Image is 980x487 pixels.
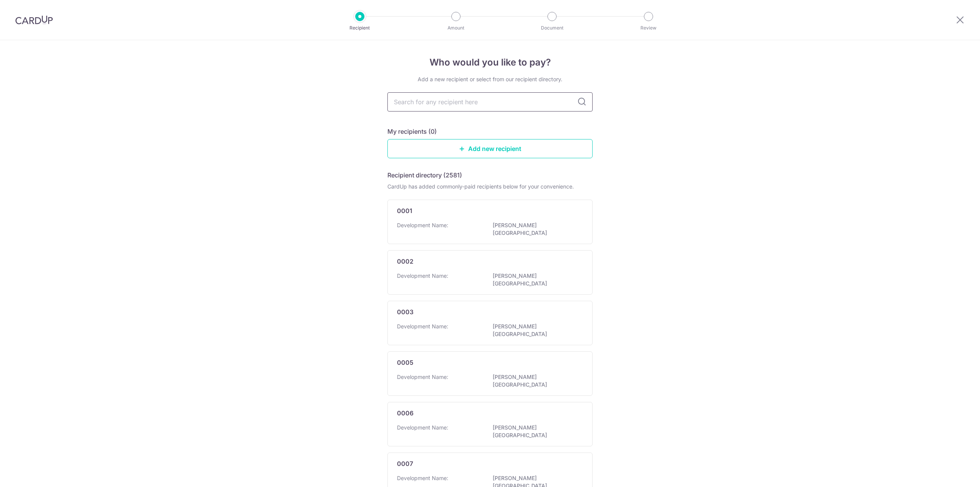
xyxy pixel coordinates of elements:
[524,24,580,32] p: Document
[387,92,593,112] input: Search for any recipient here
[397,323,448,330] p: Development Name:
[397,424,448,431] p: Development Name:
[397,459,413,468] p: 0007
[397,272,448,280] p: Development Name:
[397,358,413,367] p: 0005
[387,56,593,69] h4: Who would you like to pay?
[428,24,484,32] p: Amount
[387,171,462,180] h5: Recipient directory (2581)
[387,183,593,190] div: CardUp has added commonly-paid recipients below for your convenience.
[397,221,448,229] p: Development Name:
[387,139,593,158] a: Add new recipient
[397,206,412,215] p: 0001
[15,15,53,25] img: CardUp
[493,323,578,338] p: [PERSON_NAME][GEOGRAPHIC_DATA]
[620,24,677,32] p: Review
[397,307,413,316] p: 0003
[493,221,578,237] p: [PERSON_NAME][GEOGRAPHIC_DATA]
[387,127,437,136] h5: My recipients (0)
[493,272,578,287] p: [PERSON_NAME][GEOGRAPHIC_DATA]
[397,474,448,482] p: Development Name:
[387,75,593,83] div: Add a new recipient or select from our recipient directory.
[493,424,578,439] p: [PERSON_NAME][GEOGRAPHIC_DATA]
[397,257,413,266] p: 0002
[332,24,388,32] p: Recipient
[397,373,448,381] p: Development Name:
[397,408,413,418] p: 0006
[17,5,33,12] span: Help
[493,373,578,389] p: [PERSON_NAME][GEOGRAPHIC_DATA]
